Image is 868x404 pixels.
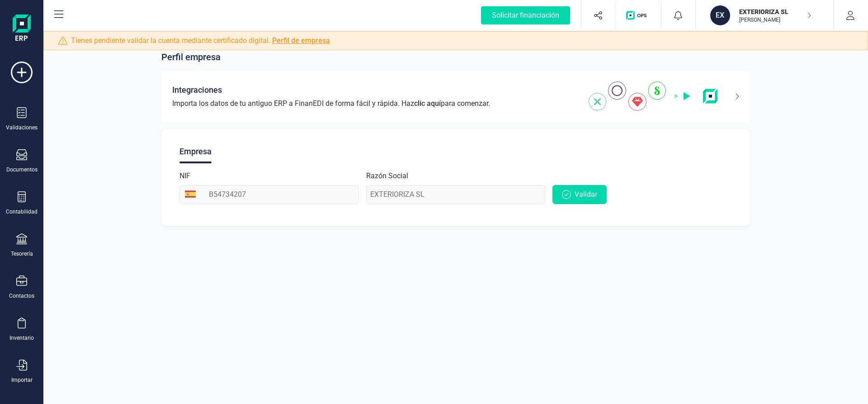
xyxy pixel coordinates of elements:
[575,189,597,200] span: Validar
[172,98,490,109] span: Importa los datos de tu antiguo ERP a FinanEDI de forma fácil y rápida. Haz para comenzar.
[179,140,212,163] div: Empresa
[481,6,570,24] div: Solicitar financiación
[172,84,222,96] span: Integraciones
[470,1,581,30] button: Solicitar financiación
[161,51,221,63] span: Perfil empresa
[739,16,811,24] p: [PERSON_NAME]
[739,7,811,16] p: EXTERIORIZA SL
[272,36,330,45] a: Perfil de empresa
[626,11,650,20] img: Logo de OPS
[6,166,38,173] div: Documentos
[710,5,730,25] div: EX
[9,334,34,342] div: Inventario
[71,35,330,46] span: Tienes pendiente validar la cuenta mediante certificado digital.
[414,99,441,108] span: clic aquí
[9,292,34,299] div: Contactos
[621,1,656,30] button: Logo de OPS
[6,124,38,131] div: Validaciones
[179,171,190,181] label: NIF
[11,250,33,257] div: Tesorería
[13,14,31,43] img: Logo Finanedi
[366,171,408,181] label: Razón Social
[552,185,607,204] button: Validar
[6,208,38,215] div: Contabilidad
[707,1,822,30] button: EXEXTERIORIZA SL[PERSON_NAME]
[11,376,33,384] div: Importar
[589,81,724,111] img: integrations-img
